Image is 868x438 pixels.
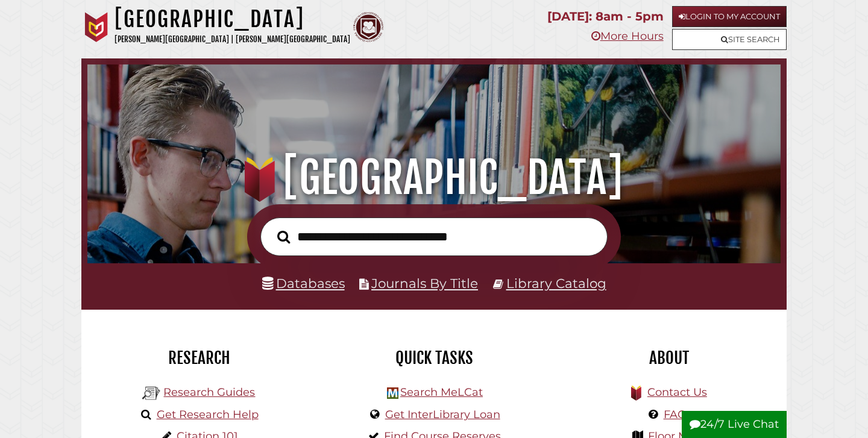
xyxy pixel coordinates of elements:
a: More Hours [591,30,664,43]
a: Journals By Title [371,275,478,291]
a: Search MeLCat [400,386,483,399]
img: Calvin Theological Seminary [353,12,383,42]
img: Calvin University [81,12,112,42]
p: [PERSON_NAME][GEOGRAPHIC_DATA] | [PERSON_NAME][GEOGRAPHIC_DATA] [115,33,350,46]
h1: [GEOGRAPHIC_DATA] [101,151,768,204]
h2: Quick Tasks [325,348,542,368]
a: Get Research Help [157,408,259,421]
a: Research Guides [163,386,255,399]
img: Hekman Library Logo [142,384,160,402]
i: Search [277,230,290,243]
h1: [GEOGRAPHIC_DATA] [115,6,350,33]
a: Library Catalog [506,275,606,291]
h2: Research [90,348,307,368]
a: Login to My Account [672,6,787,27]
p: [DATE]: 8am - 5pm [547,6,664,27]
a: Site Search [672,29,787,50]
a: Databases [262,275,345,291]
a: Get InterLibrary Loan [385,408,500,421]
a: FAQs [664,408,692,421]
h2: About [561,348,778,368]
img: Hekman Library Logo [387,387,398,399]
button: Search [271,227,296,247]
a: Contact Us [647,386,707,399]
